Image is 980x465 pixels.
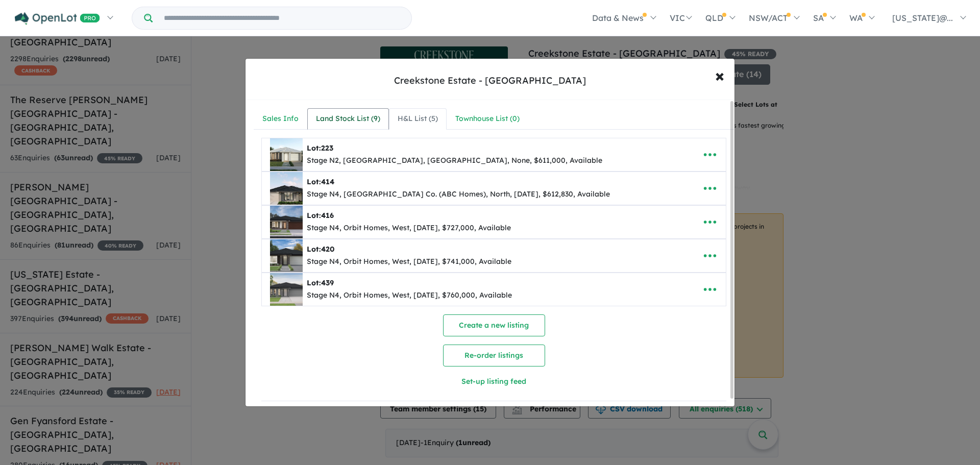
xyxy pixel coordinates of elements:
b: Lot: [307,177,334,186]
img: Creekstone%20Estate%20-%20Tarneit%20-%20Lot%20416___1753072625.png [270,206,303,238]
span: 223 [321,143,333,153]
b: Lot: [307,278,334,287]
div: Stage N4, Orbit Homes, West, [DATE], $727,000, Available [307,222,511,234]
b: Lot: [307,244,334,254]
span: [US_STATE]@... [892,13,953,23]
button: Set-up listing feed [378,371,610,393]
div: Stage N4, [GEOGRAPHIC_DATA] Co. (ABC Homes), North, [DATE], $612,830, Available [307,188,610,201]
div: Townhouse List ( 0 ) [455,113,520,125]
button: Create a new listing [443,314,545,336]
div: Stage N2, [GEOGRAPHIC_DATA], [GEOGRAPHIC_DATA], None, $611,000, Available [307,155,602,167]
div: Land Stock List ( 9 ) [316,113,380,125]
div: H&L List ( 5 ) [398,113,438,125]
div: Creekstone Estate - [GEOGRAPHIC_DATA] [394,74,586,87]
img: Openlot PRO Logo White [15,12,100,25]
img: Creekstone%20Estate%20-%20Tarneit%20-%20Lot%20439___1753072818.png [270,273,303,306]
span: 414 [321,177,334,186]
div: Stage N4, Orbit Homes, West, [DATE], $760,000, Available [307,289,512,302]
input: Try estate name, suburb, builder or developer [155,7,409,29]
b: Lot: [307,211,334,220]
img: Creekstone%20Estate%20-%20Tarneit%20-%20Lot%20414___1748500455.jpg [270,172,303,205]
div: Stage N4, Orbit Homes, West, [DATE], $741,000, Available [307,256,511,268]
img: Creekstone%20Estate%20-%20Tarneit%20-%20Lot%20223___1757293028.jpg [270,138,303,171]
b: Lot: [307,143,333,153]
span: 439 [321,278,334,287]
span: 420 [321,244,334,254]
span: × [715,64,724,86]
button: Re-order listings [443,345,545,366]
div: Sales Info [262,113,299,125]
span: 416 [321,211,334,220]
img: Creekstone%20Estate%20-%20Tarneit%20-%20Lot%20420___1753072717.png [270,239,303,272]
